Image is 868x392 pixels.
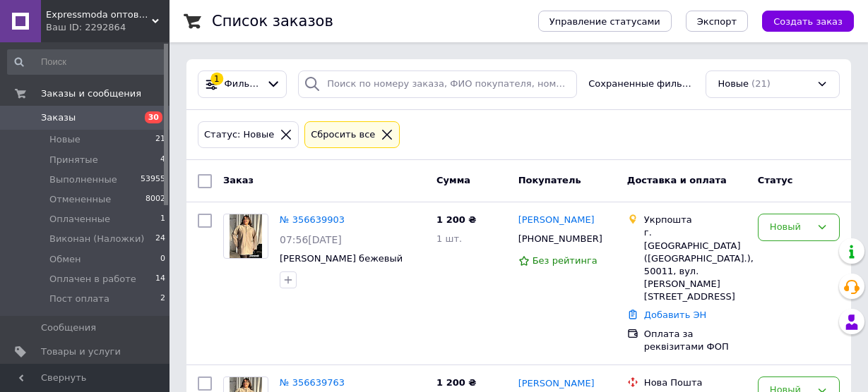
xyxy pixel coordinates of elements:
[758,175,793,185] span: Статус
[160,293,165,305] span: 2
[298,71,577,98] input: Поиск по номеру заказа, ФИО покупателя, номеру телефона, Email, номеру накладной
[627,175,727,185] span: Доставка и оплата
[280,253,403,264] a: [PERSON_NAME] бежевый
[49,293,109,305] span: Пост оплата
[644,328,747,353] div: Оплата за реквізитами ФОП
[7,49,167,75] input: Поиск
[41,345,121,358] span: Товары и услуги
[538,11,672,32] button: Управление статусами
[280,214,345,225] a: № 356639903
[308,128,378,142] div: Сбросить все
[436,233,462,244] span: 1 шт.
[49,273,136,286] span: Оплачен в работе
[762,11,854,32] button: Создать заказ
[280,234,342,245] span: 07:56[DATE]
[46,8,152,21] span: Expressmoda оптово-розничный магазин одежды
[518,377,595,391] a: [PERSON_NAME]
[49,193,111,206] span: Отмененные
[518,214,595,227] a: [PERSON_NAME]
[773,16,843,27] span: Создать заказ
[436,214,476,225] span: 1 200 ₴
[210,73,223,85] div: 1
[49,133,81,146] span: Новые
[41,321,96,334] span: Сообщения
[160,213,165,226] span: 1
[155,233,165,245] span: 24
[751,78,771,89] span: (21)
[436,175,470,185] span: Сумма
[155,273,165,286] span: 14
[644,310,706,320] a: Добавить ЭН
[41,111,76,124] span: Заказы
[201,128,277,142] div: Статус: Новые
[588,78,694,91] span: Сохраненные фильтры:
[160,154,165,166] span: 4
[644,226,747,303] div: г. [GEOGRAPHIC_DATA] ([GEOGRAPHIC_DATA].), 50011, вул. [PERSON_NAME][STREET_ADDRESS]
[533,255,598,266] span: Без рейтинга
[748,16,854,26] a: Создать заказ
[160,253,165,266] span: 0
[644,376,747,389] div: Нова Пошта
[49,233,144,245] span: Виконан (Наложки)
[141,173,165,186] span: 53955
[223,175,254,185] span: Заказ
[518,233,602,244] span: [PHONE_NUMBER]
[155,133,165,146] span: 21
[644,214,747,226] div: Укрпошта
[49,154,98,166] span: Принятые
[697,16,737,27] span: Экспорт
[41,87,141,100] span: Заказы и сообщения
[145,193,165,206] span: 8002
[770,220,811,235] div: Новый
[49,173,117,186] span: Выполненные
[212,13,333,30] h1: Список заказов
[280,377,345,388] a: № 356639763
[436,377,476,388] span: 1 200 ₴
[145,111,162,123] span: 30
[46,21,170,34] div: Ваш ID: 2292864
[49,253,81,266] span: Обмен
[225,78,261,91] span: Фильтры
[230,214,263,258] img: Фото товару
[549,16,660,27] span: Управление статусами
[718,78,749,91] span: Новые
[518,175,581,185] span: Покупатель
[223,214,268,259] a: Фото товару
[49,213,110,226] span: Оплаченные
[686,11,748,32] button: Экспорт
